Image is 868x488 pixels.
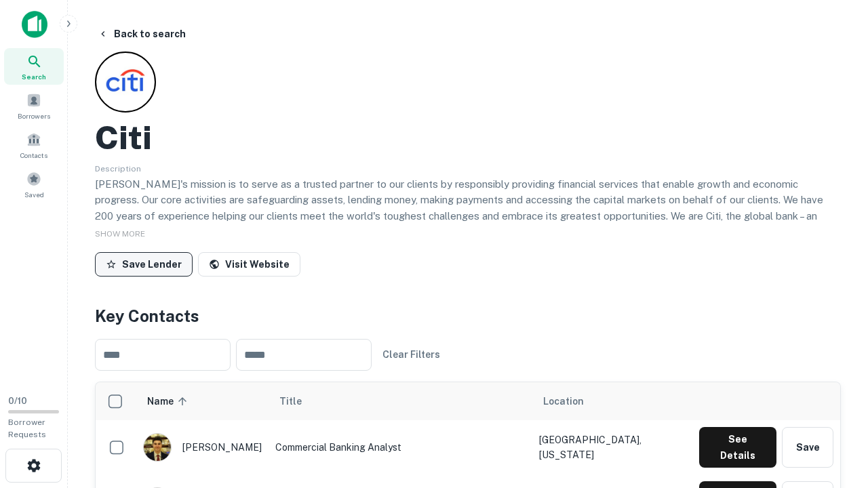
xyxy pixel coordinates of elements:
a: Contacts [4,127,64,163]
img: capitalize-icon.png [22,11,47,38]
span: Borrowers [18,110,50,121]
a: Search [4,48,64,85]
h4: Key Contacts [95,304,841,328]
span: Borrower Requests [8,418,46,439]
span: Name [147,393,191,409]
th: Name [136,382,269,420]
th: Title [269,382,532,420]
td: Commercial Banking Analyst [269,420,532,474]
button: Back to search [92,22,191,46]
a: Saved [4,166,64,203]
span: Title [279,393,319,409]
td: [GEOGRAPHIC_DATA], [US_STATE] [532,420,692,474]
button: Save Lender [95,252,193,277]
img: 1753279374948 [144,434,171,461]
span: Location [543,393,584,409]
iframe: Chat Widget [800,380,868,445]
span: Contacts [20,150,47,161]
span: Description [95,164,141,174]
th: Location [532,382,692,420]
span: Saved [24,189,44,200]
button: See Details [699,427,776,468]
h2: Citi [95,118,152,157]
span: Search [22,71,46,82]
button: Save [782,427,833,468]
span: 0 / 10 [8,396,27,406]
button: Clear Filters [377,342,446,367]
p: [PERSON_NAME]'s mission is to serve as a trusted partner to our clients by responsibly providing ... [95,176,841,256]
a: Visit Website [198,252,300,277]
span: SHOW MORE [95,229,145,239]
a: Borrowers [4,87,64,124]
div: [PERSON_NAME] [143,433,262,462]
